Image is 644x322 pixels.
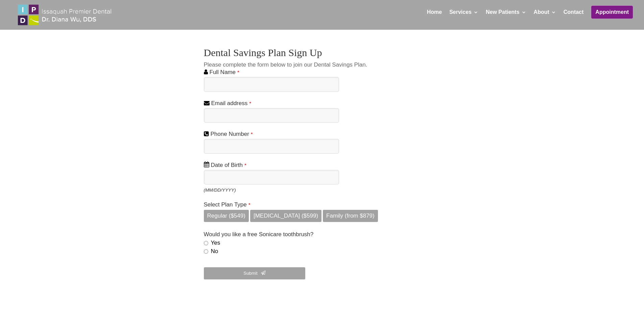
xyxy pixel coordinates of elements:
[591,5,633,19] a: Appointment
[427,10,442,30] a: Home
[564,10,584,30] a: Contact
[211,162,246,169] label: Date of Birth
[449,10,478,30] a: Services
[243,271,257,276] span: Submit
[211,240,220,246] span: Yes
[204,231,314,238] label: Would you like a free Sonicare toothbrush?
[204,61,440,69] p: Please complete the form below to join our Dental Savings Plan.
[204,267,305,279] button: Submit
[211,100,252,107] label: Email address
[486,10,526,30] a: New Patients
[211,130,253,138] label: Phone Number
[534,10,556,30] a: About
[326,213,375,219] span: Family (from $879)
[204,48,440,61] h1: Dental Savings Plan Sign Up
[254,213,318,219] span: [MEDICAL_DATA] ($599)
[210,69,239,76] label: Full Name
[207,213,245,219] span: Regular ($549)
[204,201,251,208] label: Select Plan Type
[211,248,218,254] span: No
[204,185,440,194] p: (MM/DD/YYYY)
